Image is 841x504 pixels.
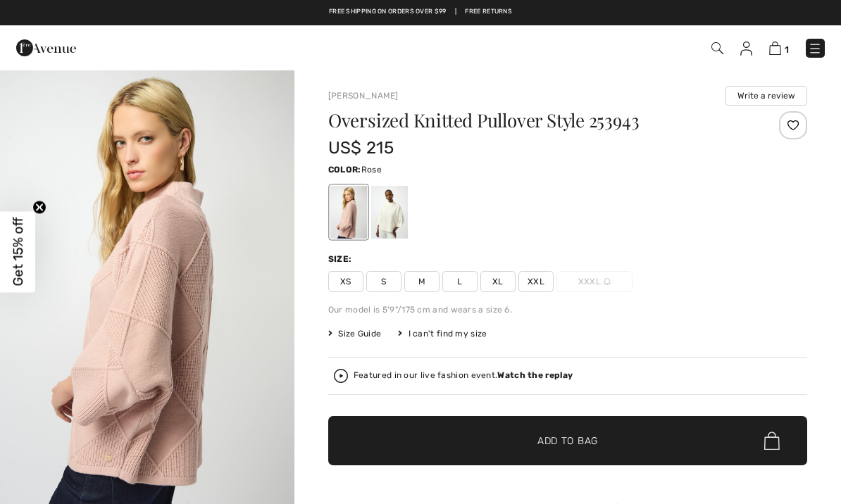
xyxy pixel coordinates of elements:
[785,44,789,55] span: 1
[398,327,487,340] div: I can't find my size
[361,165,382,175] span: Rose
[808,42,822,56] img: Menu
[16,40,76,53] a: 1ère Avenue
[329,7,447,17] a: Free shipping on orders over $99
[328,416,807,465] button: Add to Bag
[764,431,780,450] img: Bag.svg
[404,271,440,292] span: M
[354,371,573,380] div: Featured in our live fashion event.
[334,369,348,383] img: Watch the replay
[725,86,807,106] button: Write a review
[328,111,728,130] h1: Oversized Knitted Pullover Style 253943
[455,7,456,17] span: |
[328,271,363,292] span: XS
[711,42,723,54] img: Search
[32,201,46,215] button: Close teaser
[366,271,401,292] span: S
[328,165,361,175] span: Color:
[328,303,807,316] div: Our model is 5'9"/175 cm and wears a size 6.
[371,186,408,239] div: Winter White
[16,34,76,62] img: 1ère Avenue
[442,271,478,292] span: L
[328,91,399,101] a: [PERSON_NAME]
[465,7,512,17] a: Free Returns
[740,42,752,56] img: My Info
[556,271,633,292] span: XXXL
[10,218,26,286] span: Get 15% off
[497,370,573,380] strong: Watch the replay
[328,327,381,340] span: Size Guide
[769,42,781,55] img: Shopping Bag
[604,278,611,285] img: ring-m.svg
[518,271,554,292] span: XXL
[328,253,355,265] div: Size:
[330,186,367,239] div: Rose
[328,138,394,158] span: US$ 215
[537,434,598,448] span: Add to Bag
[480,271,516,292] span: XL
[769,39,789,56] a: 1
